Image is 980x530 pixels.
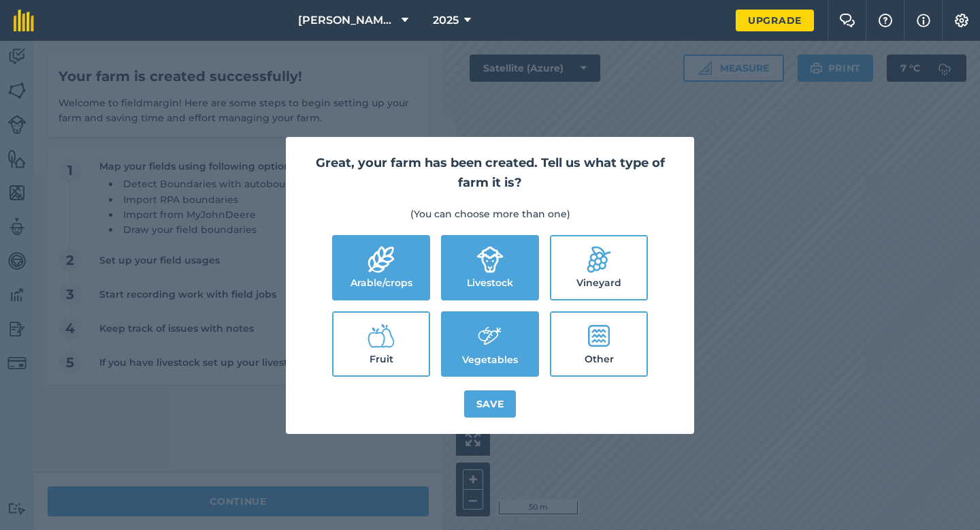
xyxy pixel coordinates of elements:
a: Upgrade [736,10,814,31]
img: A cog icon [953,14,970,27]
label: Fruit [333,313,429,375]
label: Vegetables [442,313,538,375]
p: (You can choose more than one) [302,206,678,221]
img: fieldmargin Logo [14,10,34,31]
button: Save [464,390,517,418]
span: 2025 [433,12,459,29]
img: A question mark icon [877,14,894,27]
label: Vineyard [551,236,647,299]
h2: Great, your farm has been created. Tell us what type of farm it is? [302,153,678,193]
label: Other [551,313,647,375]
img: Two speech bubbles overlapping with the left bubble in the forefront [839,14,855,27]
span: [PERSON_NAME] & Sons Farming [298,12,396,29]
label: Arable/crops [333,236,429,299]
img: svg+xml;base64,PHN2ZyB4bWxucz0iaHR0cDovL3d3dy53My5vcmcvMjAwMC9zdmciIHdpZHRoPSIxNyIgaGVpZ2h0PSIxNy... [917,12,930,29]
label: Livestock [442,236,538,299]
